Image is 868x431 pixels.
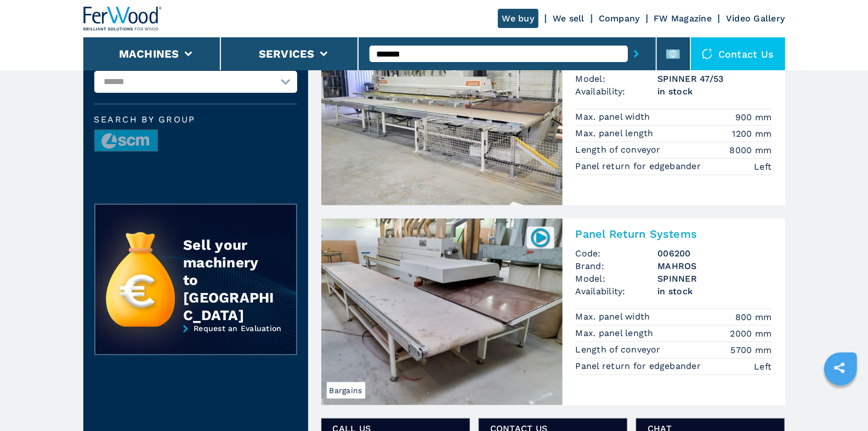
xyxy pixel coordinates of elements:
p: Length of conveyor [576,344,664,356]
p: Max. panel length [576,127,657,139]
span: in stock [658,285,772,298]
button: Machines [119,47,179,60]
a: We sell [553,13,585,24]
em: 900 mm [735,111,772,124]
em: 1200 mm [733,127,772,140]
a: Request an Evaluation [94,324,297,363]
span: Code: [576,247,658,260]
em: 8000 mm [730,144,772,156]
h3: 006200 [658,247,772,260]
img: 006200 [530,227,551,248]
img: Ferwood [83,7,162,31]
a: Panel Return Systems MAHROS SPINNERBargains006200Panel Return SystemsCode:006200Brand:MAHROSModel... [321,219,785,405]
a: Company [599,13,640,24]
span: Model: [576,72,658,85]
p: Max. panel length [576,327,657,339]
span: Availability: [576,285,658,298]
h3: MAHROS [658,260,772,272]
a: sharethis [826,354,853,382]
img: Panel Return Systems MAHROS SPINNER [321,219,563,405]
span: Availability: [576,85,658,98]
img: Contact us [702,48,713,59]
img: image [95,130,157,152]
em: 2000 mm [730,327,772,340]
a: Video Gallery [726,13,785,24]
span: Search by group [94,115,297,124]
em: 5700 mm [731,344,772,356]
em: 800 mm [735,311,772,323]
a: FW Magazine [654,13,712,24]
a: We buy [498,9,539,28]
iframe: Chat [821,382,860,423]
h3: SPINNER [658,272,772,285]
span: Model: [576,272,658,285]
p: Panel return for edgebander [576,160,704,172]
span: Bargains [327,382,365,399]
h2: Panel Return Systems [576,227,772,240]
p: Panel return for edgebander [576,360,704,372]
div: Sell your machinery to [GEOGRAPHIC_DATA] [183,236,274,324]
a: Panel Return Systems MAHROS SPINNER 47/53Panel Return SystemsCode:007234Brand:MAHROSModel:SPINNER... [321,19,785,205]
p: Max. panel width [576,111,653,123]
em: Left [754,360,772,373]
button: Services [259,47,315,60]
span: Brand: [576,260,658,272]
p: Max. panel width [576,311,653,323]
h3: SPINNER 47/53 [658,72,772,85]
span: in stock [658,85,772,98]
div: Contact us [691,37,785,70]
em: Left [754,160,772,173]
p: Length of conveyor [576,144,664,156]
img: Panel Return Systems MAHROS SPINNER 47/53 [321,19,563,205]
button: submit-button [628,41,645,66]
